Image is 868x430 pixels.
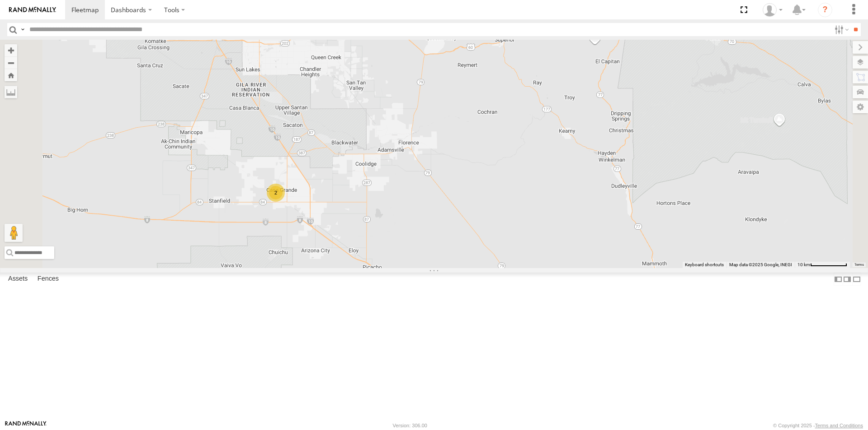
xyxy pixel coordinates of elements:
div: Version: 306.00 [393,423,427,428]
div: 2 [267,184,285,202]
label: Assets [4,273,32,286]
label: Map Settings [853,101,868,113]
label: Fences [33,273,63,286]
label: Measure [5,86,17,98]
a: Terms and Conditions [815,423,863,428]
span: 10 km [797,262,810,267]
a: Terms (opens in new tab) [854,263,864,266]
div: Sardor Khadjimedov [759,3,786,17]
div: © Copyright 2025 - [773,423,863,428]
label: Hide Summary Table [852,273,861,286]
a: Visit our Website [5,421,47,430]
button: Keyboard shortcuts [685,262,724,268]
label: Dock Summary Table to the Left [834,273,843,286]
span: Map data ©2025 Google, INEGI [729,262,792,267]
img: rand-logo.svg [9,7,56,13]
label: Search Filter Options [831,23,850,36]
button: Zoom out [5,56,17,69]
label: Search Query [19,23,26,36]
label: Dock Summary Table to the Right [843,273,852,286]
i: ? [818,3,832,17]
button: Zoom in [5,44,17,56]
button: Drag Pegman onto the map to open Street View [5,224,23,242]
button: Zoom Home [5,69,17,81]
button: Map Scale: 10 km per 78 pixels [795,262,850,268]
